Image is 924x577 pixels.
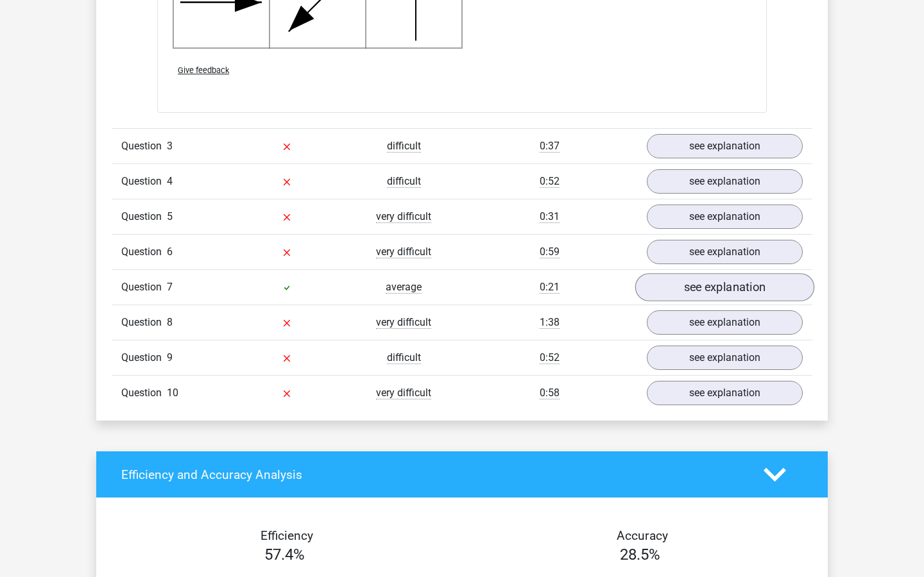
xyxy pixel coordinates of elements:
span: 6 [167,246,173,258]
span: 3 [167,140,173,152]
h4: Accuracy [477,528,808,543]
span: 9 [167,351,173,364]
span: Question [121,385,167,401]
a: see explanation [647,310,803,335]
a: see explanation [647,169,803,194]
span: difficult [387,175,421,188]
span: Question [121,209,167,224]
span: 0:37 [540,140,560,153]
span: Give feedback [178,65,229,75]
span: Question [121,315,167,330]
span: average [386,281,422,294]
a: see explanation [635,274,814,302]
span: 1:38 [540,316,560,329]
span: 10 [167,387,178,399]
span: 57.4% [264,546,305,564]
span: 0:21 [540,281,560,294]
span: difficult [387,351,421,364]
span: 0:52 [540,175,560,188]
span: very difficult [376,210,431,223]
h4: Efficiency [121,528,452,543]
span: 4 [167,175,173,187]
span: Question [121,174,167,189]
span: 0:31 [540,210,560,223]
span: 0:52 [540,351,560,364]
span: 0:59 [540,246,560,258]
span: very difficult [376,246,431,258]
a: see explanation [647,134,803,158]
span: very difficult [376,387,431,399]
span: Question [121,138,167,154]
span: Question [121,244,167,260]
span: Question [121,350,167,365]
span: 8 [167,316,173,328]
h4: Efficiency and Accuracy Analysis [121,467,744,482]
a: see explanation [647,381,803,405]
span: 28.5% [620,546,660,564]
span: 5 [167,210,173,222]
a: see explanation [647,205,803,229]
span: difficult [387,140,421,153]
span: Question [121,280,167,295]
span: very difficult [376,316,431,329]
span: 7 [167,281,173,293]
a: see explanation [647,346,803,370]
a: see explanation [647,240,803,264]
span: 0:58 [540,387,560,399]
